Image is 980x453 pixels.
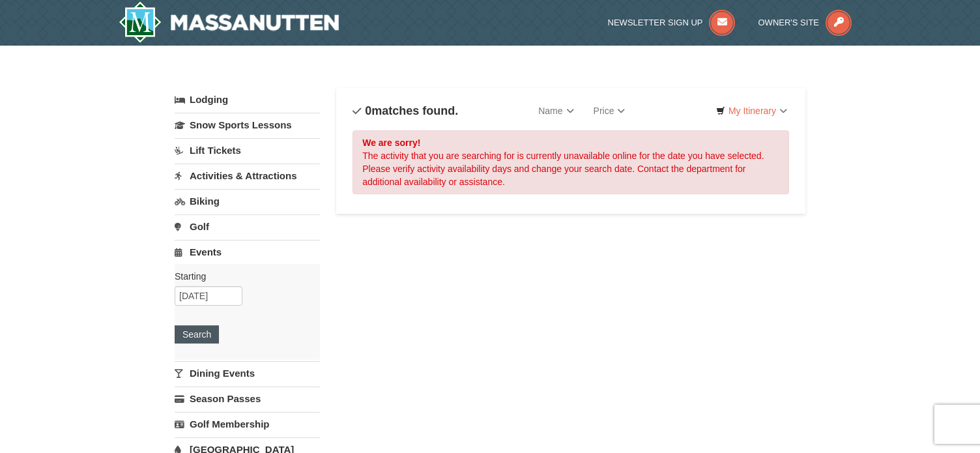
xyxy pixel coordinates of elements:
[175,189,320,213] a: Biking
[608,18,703,27] span: Newsletter Sign Up
[119,1,339,43] img: Massanutten Resort Logo
[175,113,320,137] a: Snow Sports Lessons
[362,138,420,148] strong: We are sorry!
[353,130,789,194] div: The activity that you are searching for is currently unavailable online for the date you have sel...
[175,138,320,162] a: Lift Tickets
[365,104,371,117] span: 0
[175,325,219,343] button: Search
[175,240,320,264] a: Events
[175,361,320,385] a: Dining Events
[353,104,458,117] h4: matches found.
[758,18,820,27] span: Owner's Site
[584,98,635,124] a: Price
[608,18,736,27] a: Newsletter Sign Up
[175,387,320,411] a: Season Passes
[175,214,320,239] a: Golf
[175,164,320,188] a: Activities & Attractions
[708,101,796,121] a: My Itinerary
[175,88,320,111] a: Lodging
[119,1,339,43] a: Massanutten Resort
[758,18,852,27] a: Owner's Site
[175,270,310,283] label: Starting
[175,412,320,436] a: Golf Membership
[528,98,583,124] a: Name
